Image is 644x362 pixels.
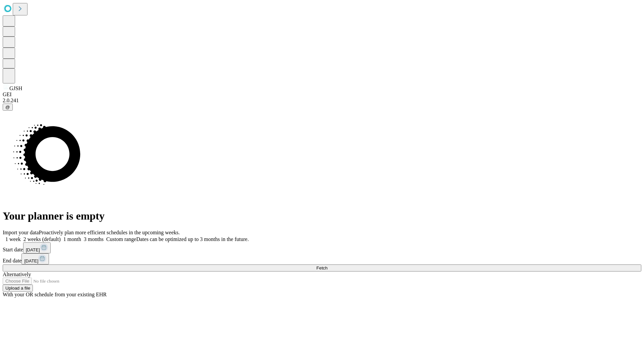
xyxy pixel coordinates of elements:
div: Start date [3,242,641,253]
span: Proactively plan more efficient schedules in the upcoming weeks. [39,230,180,235]
span: GJSH [9,85,22,91]
span: Alternatively [3,271,31,277]
span: [DATE] [24,258,38,263]
span: 2 weeks (default) [23,236,61,242]
span: Import your data [3,230,39,235]
div: End date [3,253,641,264]
span: Custom range [106,236,136,242]
button: Fetch [3,264,641,271]
span: With your OR schedule from your existing EHR [3,292,107,297]
button: @ [3,104,13,111]
span: 1 week [5,236,21,242]
div: GEI [3,92,641,98]
span: 3 months [84,236,104,242]
button: [DATE] [23,242,51,253]
div: 2.0.241 [3,98,641,104]
button: Upload a file [3,285,33,292]
h1: Your planner is empty [3,210,641,222]
span: [DATE] [26,247,40,252]
span: Fetch [316,265,327,270]
span: 1 month [63,236,81,242]
span: Dates can be optimized up to 3 months in the future. [136,236,249,242]
button: [DATE] [21,253,49,264]
span: @ [5,105,10,110]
